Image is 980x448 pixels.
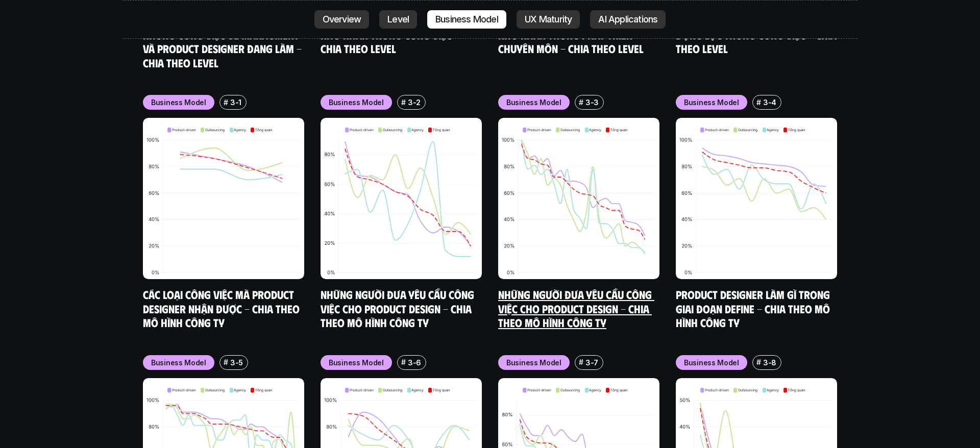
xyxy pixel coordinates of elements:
a: Overview [314,10,370,29]
a: Business Model [427,10,506,29]
a: Level [379,10,417,29]
h6: # [756,358,761,366]
h6: # [579,98,583,106]
p: Business Model [435,14,498,24]
a: Các loại công việc mà Product Designer nhận được - Chia theo mô hình công ty [143,287,302,329]
p: 3-6 [408,357,421,368]
p: Level [387,14,409,24]
h6: # [579,358,583,366]
p: Business Model [329,97,384,108]
p: Business Model [329,357,384,368]
p: 3-8 [763,357,776,368]
a: UX Maturity [517,10,580,29]
a: Những người đưa yêu cầu công việc cho Product Design - Chia theo mô hình công ty [321,287,477,329]
p: 3-7 [585,357,598,368]
p: 3-1 [230,97,241,108]
h6: # [224,98,228,106]
a: Những công việc về Managment và Product Designer đang làm - Chia theo Level [143,28,304,69]
p: 3-5 [230,357,243,368]
a: Product Designer làm gì trong giai đoạn Define - Chia theo mô hình công ty [676,287,832,329]
h6: # [401,98,406,106]
p: UX Maturity [525,14,572,24]
h6: # [224,358,228,366]
a: Khó khăn trong phát triển chuyên môn - Chia theo level [498,28,644,56]
a: Động lực trong công việc - Chia theo Level [676,28,839,56]
p: 3-4 [763,97,776,108]
p: 3-3 [585,97,599,108]
p: 3-2 [408,97,421,108]
p: Overview [323,14,361,24]
a: AI Applications [590,10,666,29]
a: Những người đưa yêu cầu công việc cho Product Design - Chia theo mô hình công ty [498,287,654,329]
p: Business Model [151,97,206,108]
a: Khó khăn trong công việc - Chia theo Level [321,28,462,56]
p: Business Model [506,357,561,368]
p: Business Model [506,97,561,108]
h6: # [756,98,761,106]
p: AI Applications [598,14,657,24]
p: Business Model [684,97,739,108]
p: Business Model [151,357,206,368]
h6: # [401,358,406,366]
p: Business Model [684,357,739,368]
